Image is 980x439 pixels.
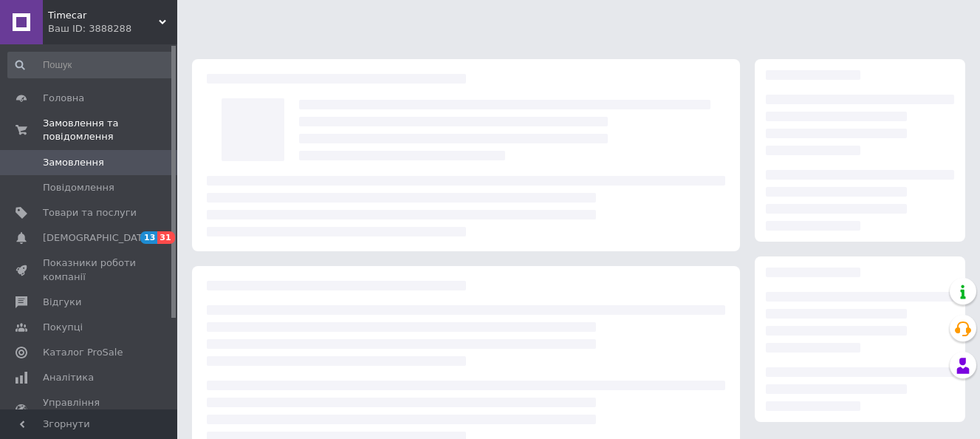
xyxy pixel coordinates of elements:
[43,396,137,423] span: Управління сайтом
[43,321,83,334] span: Покупці
[43,181,114,194] span: Повідомлення
[43,256,137,283] span: Показники роботи компанії
[43,296,81,309] span: Відгуки
[43,156,104,169] span: Замовлення
[157,231,174,244] span: 31
[43,117,177,143] span: Замовлення та повідомлення
[43,92,84,105] span: Головна
[140,231,157,244] span: 13
[48,22,177,35] div: Ваш ID: 3888288
[7,52,174,78] input: Пошук
[43,346,123,359] span: Каталог ProSale
[43,206,137,219] span: Товари та послуги
[48,9,159,22] span: Timecar
[43,371,94,384] span: Аналітика
[43,231,152,245] span: [DEMOGRAPHIC_DATA]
